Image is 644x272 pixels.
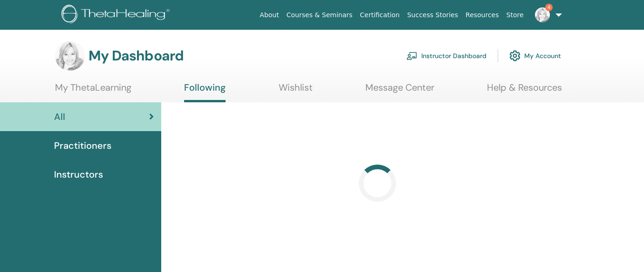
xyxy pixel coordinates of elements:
a: Resources [462,7,503,24]
span: 4 [545,4,553,11]
h3: My Dashboard [89,47,184,64]
a: Certification [356,7,403,24]
span: Instructors [54,167,103,181]
img: cog.svg [509,48,521,64]
img: chalkboard-teacher.svg [406,52,418,60]
a: About [256,7,282,24]
img: default.jpg [55,41,85,71]
span: Practitioners [54,139,111,153]
a: Instructor Dashboard [406,46,486,66]
a: Store [503,7,528,24]
img: default.jpg [535,7,550,22]
a: Following [184,82,226,102]
a: Courses & Seminars [283,7,356,24]
a: Message Center [365,82,434,100]
a: My Account [509,46,561,66]
img: logo.png [62,5,173,26]
a: Help & Resources [487,82,562,100]
a: My ThetaLearning [55,82,131,100]
a: Success Stories [404,7,462,24]
span: All [54,110,65,124]
a: Wishlist [279,82,313,100]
